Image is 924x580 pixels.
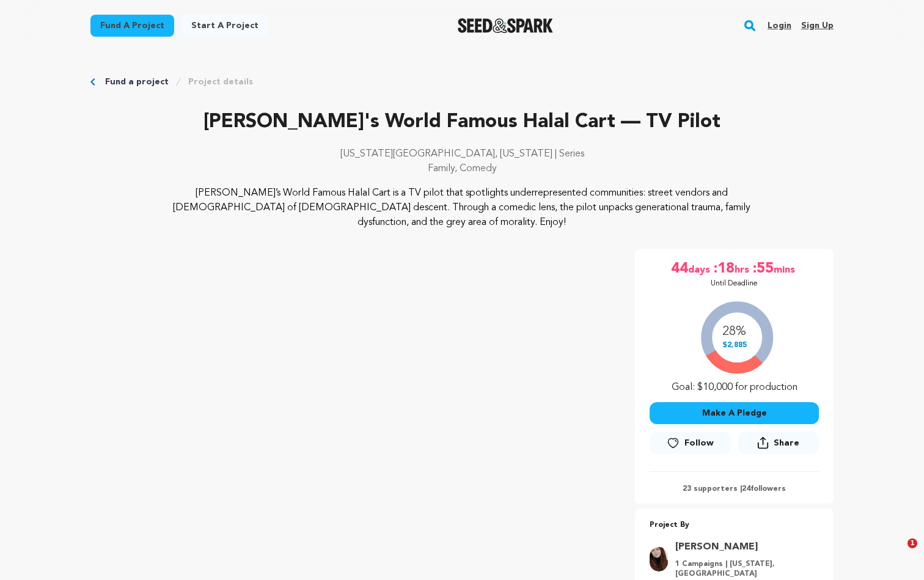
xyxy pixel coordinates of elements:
[684,437,714,449] span: Follow
[738,431,819,459] span: Share
[458,18,554,33] img: Seed&Spark Logo Dark Mode
[90,147,834,161] p: [US_STATE][GEOGRAPHIC_DATA], [US_STATE] | Series
[90,76,834,88] div: Breadcrumb
[675,559,812,579] p: 1 Campaigns | [US_STATE], [GEOGRAPHIC_DATA]
[882,538,912,568] iframe: Intercom live chat
[675,540,812,554] a: Goto Kate Fugitt profile
[650,402,819,424] button: Make A Pledge
[908,538,917,548] span: 1
[713,259,735,279] span: :18
[650,432,730,454] a: Follow
[90,108,834,137] p: [PERSON_NAME]'s World Famous Halal Cart — TV Pilot
[742,485,750,493] span: 24
[774,259,798,279] span: mins
[650,547,668,571] img: 323dd878e9a1f51f.png
[90,161,834,176] p: Family, Comedy
[650,484,819,494] p: 23 supporters | followers
[774,437,799,449] span: Share
[768,16,791,35] a: Login
[671,259,688,279] span: 44
[650,518,819,532] p: Project By
[801,16,834,35] a: Sign up
[165,186,760,230] p: [PERSON_NAME]’s World Famous Halal Cart is a TV pilot that spotlights underrepresented communitie...
[738,431,819,454] button: Share
[188,76,253,88] a: Project details
[458,18,554,33] a: Seed&Spark Homepage
[735,259,752,279] span: hrs
[90,15,174,37] a: Fund a project
[688,259,713,279] span: days
[105,76,169,88] a: Fund a project
[711,279,758,288] p: Until Deadline
[752,259,774,279] span: :55
[182,15,268,37] a: Start a project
